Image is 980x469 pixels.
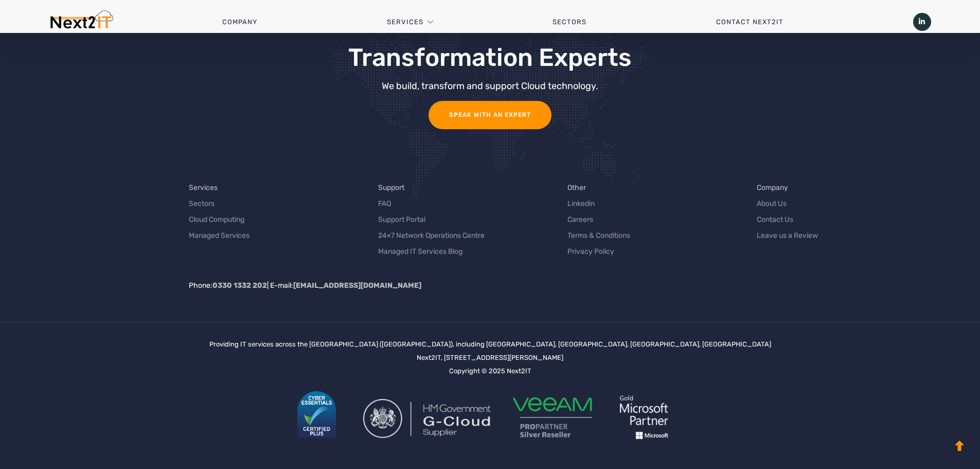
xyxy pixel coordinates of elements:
a: Services [387,7,423,38]
a: Cloud Computing [189,214,244,225]
a: Managed IT Services Blog [378,246,462,257]
a: Linkedin [567,198,595,209]
a: Support [378,182,404,193]
img: cyberessentials_certification-mark-plus_colour.png [297,391,336,438]
a: Managed Services [189,230,250,241]
img: G-cloud-supplier-logo.png [363,399,492,438]
a: Careers [567,214,593,225]
a: About Us [757,198,787,209]
div: Providing IT services across the [GEOGRAPHIC_DATA] ([GEOGRAPHIC_DATA]), including [GEOGRAPHIC_DAT... [209,338,771,453]
a: Sectors [189,198,215,209]
a: Speak with an Expert [429,101,551,129]
a: Company [757,182,788,193]
a: Services [189,182,218,193]
a: Terms & Conditions [567,230,630,241]
img: veeam-silver-propartner-510.png [509,396,596,438]
a: Other [567,182,586,193]
a: 24×7 Network Operations Centre [378,230,485,241]
a: Support Portal [378,214,425,225]
a: Contact Us [757,214,793,225]
a: [EMAIL_ADDRESS][DOMAIN_NAME] [293,281,421,290]
a: FAQ [378,198,391,209]
a: Contact Next2IT [651,7,848,38]
a: 0330 1332 202 [212,281,267,290]
h3: Transformation Experts [199,44,781,72]
a: Leave us a Review [757,230,818,241]
p: Phone: | E-mail: [189,280,938,291]
img: logo-whi.png [605,381,683,453]
a: Privacy Policy [567,246,614,257]
img: Next2IT [49,10,113,33]
a: Sectors [488,7,652,38]
a: Company [157,7,322,38]
div: We build, transform and support Cloud technology. [199,81,781,91]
